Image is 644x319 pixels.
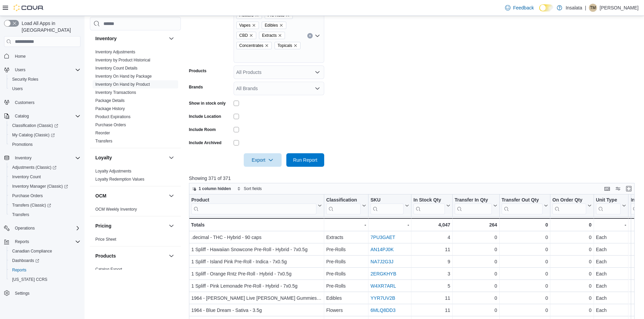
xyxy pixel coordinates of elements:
a: Purchase Orders [9,192,46,200]
a: 2ERGKHYB [371,271,396,276]
span: Reports [9,266,80,274]
a: Inventory On Hand by Package [95,74,152,79]
button: Reports [1,237,83,246]
a: Inventory Count Details [95,66,138,71]
button: Reports [12,238,32,246]
button: Transfer In Qty [455,197,497,214]
span: Reports [12,267,26,273]
a: Users [9,85,25,93]
a: Package Details [95,98,125,103]
span: Vapes [239,22,251,29]
div: Loyalty [90,167,181,186]
div: 0 [501,233,548,241]
div: Each [596,282,626,290]
a: OCM Weekly Inventory [95,207,137,212]
div: 1 Spliff - Orange Rntz Pre-Roll - Hybrid - 7x0.5g [191,270,322,278]
button: Sort fields [234,185,264,193]
button: Inventory Count [7,172,83,182]
p: | [585,4,586,12]
a: Dashboards [9,257,42,265]
div: Edibles [326,294,366,302]
span: Home [15,54,26,59]
span: Transfers [95,138,112,144]
span: Washington CCRS [9,275,80,284]
div: 0 [501,245,548,254]
span: Promotions [12,142,33,147]
button: Inventory [167,34,175,43]
span: Extracts [262,32,277,39]
p: Insalata [566,4,582,12]
div: Extracts [326,233,366,241]
span: Transfers [9,211,80,219]
div: 9 [413,258,450,266]
a: Settings [12,289,32,297]
button: Run Report [286,153,324,167]
label: Include Room [189,127,216,132]
button: Open list of options [315,86,320,91]
p: Showing 371 of 371 [189,175,639,182]
span: Loyalty Adjustments [95,168,132,174]
div: Transfer Out Qty [501,197,542,214]
button: Clear input [307,33,313,38]
div: 1 Spliff - Pink Lemonade Pre-Roll - Hybrid - 7x0.5g [191,282,322,290]
div: Totals [191,221,322,229]
div: Flowers [326,306,366,314]
span: Inventory Count [9,173,80,181]
div: Pre-Rolls [326,258,366,266]
span: Users [12,86,23,91]
span: Export [248,153,278,167]
span: Inventory Manager (Classic) [9,182,80,190]
span: Classification (Classic) [12,123,58,128]
a: 7PU3GAET [371,235,395,240]
a: Price Sheet [95,237,116,242]
a: Product Expirations [95,114,130,119]
a: Package History [95,106,125,111]
a: Adjustments (Classic) [9,163,59,171]
div: Transfer In Qty [455,197,492,214]
span: Reorder [95,130,110,136]
div: 0 [501,294,548,302]
span: Catalog Export [95,267,122,272]
div: In Stock Qty [413,197,445,204]
div: On Order Qty [552,197,586,204]
span: Dashboards [12,258,39,263]
button: Pricing [95,222,166,229]
span: Transfers (Classic) [9,201,80,209]
span: Sort fields [244,186,262,191]
a: 6MLQ8DD3 [371,308,396,313]
div: Pre-Rolls [326,270,366,278]
a: Inventory Manager (Classic) [7,182,83,191]
a: Reports [9,266,29,274]
div: 0 [552,306,592,314]
button: Home [1,51,83,61]
span: 1 column hidden [199,186,231,191]
button: Open list of options [315,33,320,38]
label: Show in stock only [189,101,226,106]
button: Transfer Out Qty [501,197,548,214]
div: 1 Spliff - Hawaiian Snowcone Pre-Roll - Hybrid - 7x0.5g [191,245,322,254]
span: Customers [15,100,34,105]
span: Concentrates [236,42,272,49]
div: .decimal - THC - Hybrid - 90 caps [191,233,322,241]
a: Reorder [95,131,110,135]
button: Promotions [7,140,83,149]
div: - [326,221,366,229]
span: Dashboards [9,257,80,265]
span: Transfers (Classic) [12,203,51,208]
div: Classification [326,197,361,214]
span: Inventory Manager (Classic) [12,184,68,189]
button: Remove Concentrates from selection in this group [265,44,269,48]
div: 1964 - Blue Dream - Sativa - 3.5g [191,306,322,314]
span: Users [12,66,80,74]
div: OCM [90,205,181,216]
span: Classification (Classic) [9,122,80,130]
button: Loyalty [95,154,166,161]
div: Each [596,245,626,254]
div: 4,047 [413,221,450,229]
span: Run Report [293,157,317,163]
div: Each [596,233,626,241]
a: Security Roles [9,75,41,83]
h3: Products [95,252,116,259]
div: 0 [552,294,592,302]
span: Product Expirations [95,114,130,119]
